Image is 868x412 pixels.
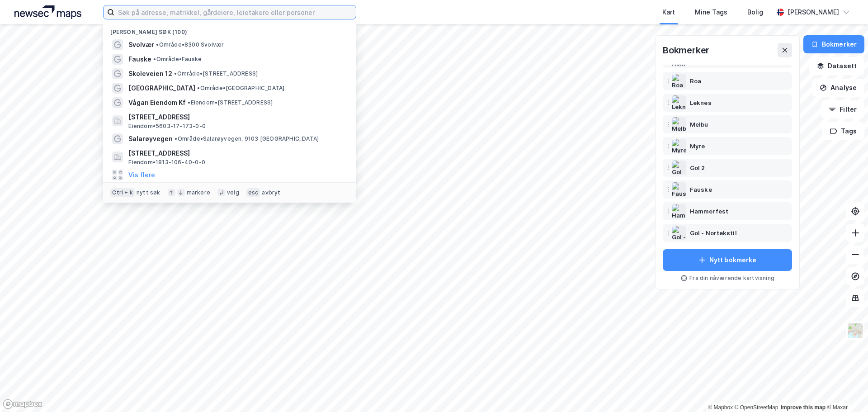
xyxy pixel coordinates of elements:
[110,188,135,197] div: Ctrl + k
[803,35,864,53] button: Bokmerker
[781,404,826,411] a: Improve this map
[128,39,154,50] span: Svolvær
[197,85,200,91] span: •
[156,41,159,48] span: •
[175,135,319,142] span: Område • Salarøyvegen, 9103 [GEOGRAPHIC_DATA]
[672,139,686,153] img: Myre
[662,7,675,18] div: Kart
[128,133,173,144] span: Salarøyvegen
[663,249,792,271] button: Nytt bokmerke
[690,206,728,217] div: Hammerfest
[690,97,712,108] div: Leknes
[128,170,155,180] button: Vis flere
[672,204,686,218] img: Hammerfest
[672,161,686,175] img: Gol 2
[690,76,701,86] div: Roa
[128,159,205,166] span: Eiendom • 1813-106-40-0-0
[821,100,864,118] button: Filter
[690,184,712,195] div: Fauske
[197,85,284,92] span: Område • [GEOGRAPHIC_DATA]
[672,74,686,88] img: Roa
[708,404,733,411] a: Mapbox
[735,404,778,411] a: OpenStreetMap
[187,189,210,196] div: markere
[695,7,727,18] div: Mine Tags
[809,57,864,75] button: Datasett
[128,97,186,108] span: Vågan Eiendom Kf
[3,399,42,409] a: Mapbox homepage
[227,189,239,196] div: velg
[672,117,686,132] img: Melbu
[14,5,81,19] img: logo.a4113a55bc3d86da70a041830d287a7e.svg
[128,54,151,65] span: Fauske
[690,119,708,130] div: Melbu
[262,189,280,196] div: avbryt
[128,123,206,130] span: Eiendom • 5603-17-173-0-0
[847,322,864,339] img: Z
[672,182,686,197] img: Fauske
[823,369,868,412] div: Kontrollprogram for chat
[663,275,792,282] div: Fra din nåværende kartvisning
[690,162,705,173] div: Gol 2
[128,83,195,94] span: [GEOGRAPHIC_DATA]
[747,7,763,18] div: Bolig
[246,188,260,197] div: esc
[788,7,839,18] div: [PERSON_NAME]
[188,99,273,106] span: Eiendom • [STREET_ADDRESS]
[663,43,709,57] div: Bokmerker
[672,95,686,110] img: Leknes
[175,135,177,142] span: •
[672,226,686,240] img: Gol - Nortekstil
[174,70,177,77] span: •
[114,5,356,19] input: Søk på adresse, matrikkel, gårdeiere, leietakere eller personer
[156,41,224,48] span: Område • 8300 Svolvær
[812,79,864,97] button: Analyse
[174,70,258,77] span: Område • [STREET_ADDRESS]
[103,21,356,38] div: [PERSON_NAME] søk (100)
[128,112,345,123] span: [STREET_ADDRESS]
[137,189,160,196] div: nytt søk
[153,56,156,62] span: •
[153,56,202,63] span: Område • Fauske
[188,99,190,106] span: •
[822,122,864,140] button: Tags
[128,148,345,159] span: [STREET_ADDRESS]
[128,68,172,79] span: Skoleveien 12
[690,227,737,238] div: Gol - Nortekstil
[690,141,705,152] div: Myre
[823,369,868,412] iframe: Chat Widget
